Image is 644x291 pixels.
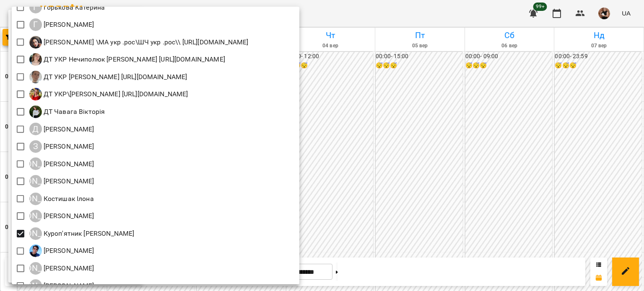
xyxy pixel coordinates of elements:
img: Д [29,106,42,118]
a: Л [PERSON_NAME] [29,245,94,257]
div: Зверєва Анастасія [29,140,94,153]
div: З [29,140,42,153]
p: ДТ УКР [PERSON_NAME] [URL][DOMAIN_NAME] [42,72,187,82]
div: Кордон Олена [29,175,94,188]
div: Данилюк Анастасія [29,123,94,135]
div: [PERSON_NAME] [29,157,42,170]
div: Легоша Олексій [29,245,94,257]
div: Гусак Олена Армаїсівна \МА укр .рос\ШЧ укр .рос\\ https://us06web.zoom.us/j/83079612343 [29,36,249,49]
img: Л [29,245,42,257]
a: [PERSON_NAME] [PERSON_NAME] [29,210,94,222]
p: [PERSON_NAME] [42,176,94,186]
p: [PERSON_NAME] [42,281,94,291]
p: Куроп'ятник [PERSON_NAME] [42,229,135,239]
a: Д ДТ Чавага Вікторія [29,106,105,118]
div: ДТ УКР\РОС Абасова Сабіна https://us06web.zoom.us/j/84886035086 [29,88,188,100]
p: Костишак Ілона [42,194,94,204]
p: [PERSON_NAME] [42,246,94,256]
img: Г [29,36,42,49]
div: [PERSON_NAME] [29,227,42,240]
p: ДТ УКР Нечиполюк [PERSON_NAME] [URL][DOMAIN_NAME] [42,54,225,64]
img: Д [29,53,42,66]
a: Д ДТ УКР Нечиполюк [PERSON_NAME] [URL][DOMAIN_NAME] [29,53,225,66]
a: Г [PERSON_NAME] [29,18,94,31]
div: Куроп'ятник Ольга [29,227,135,240]
div: Курбанова Софія [29,210,94,222]
div: Кожевнікова Наталія [29,157,94,170]
div: ДТ УКР Колоша Катерина https://us06web.zoom.us/j/84976667317 [29,71,187,83]
div: [PERSON_NAME] [29,262,42,275]
a: Д ДТ УКР [PERSON_NAME] [URL][DOMAIN_NAME] [29,71,187,83]
a: [PERSON_NAME] Костишак Ілона [29,193,94,205]
div: [PERSON_NAME] [29,193,42,205]
a: Г Горькова Катерина [29,1,105,13]
div: Г [29,18,42,31]
p: [PERSON_NAME] [42,159,94,169]
div: [PERSON_NAME] [29,175,42,188]
p: ДТ Чавага Вікторія [42,107,105,117]
p: [PERSON_NAME] [42,263,94,273]
a: З [PERSON_NAME] [29,140,94,153]
p: [PERSON_NAME] [42,20,94,30]
img: Д [29,71,42,83]
div: Литвин Галина [29,262,94,275]
a: Д [PERSON_NAME] [29,123,94,135]
a: Г [PERSON_NAME] \МА укр .рос\ШЧ укр .рос\\ [URL][DOMAIN_NAME] [29,36,249,49]
p: Горькова Катерина [42,3,105,13]
div: [PERSON_NAME] [29,210,42,222]
p: [PERSON_NAME] [42,124,94,134]
a: [PERSON_NAME] Куроп'ятник [PERSON_NAME] [29,227,135,240]
a: [PERSON_NAME] [PERSON_NAME] [29,175,94,188]
p: [PERSON_NAME] \МА укр .рос\ШЧ укр .рос\\ [URL][DOMAIN_NAME] [42,37,249,47]
div: Д [29,123,42,135]
p: ДТ УКР\[PERSON_NAME] [URL][DOMAIN_NAME] [42,89,188,99]
div: Костишак Ілона [29,193,94,205]
a: [PERSON_NAME] [PERSON_NAME] [29,157,94,170]
img: Д [29,88,42,100]
div: Г [29,1,42,13]
a: [PERSON_NAME] [PERSON_NAME] [29,262,94,275]
p: [PERSON_NAME] [42,142,94,152]
div: ДТ Чавага Вікторія [29,106,105,118]
a: Д ДТ УКР\[PERSON_NAME] [URL][DOMAIN_NAME] [29,88,188,100]
p: [PERSON_NAME] [42,211,94,221]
